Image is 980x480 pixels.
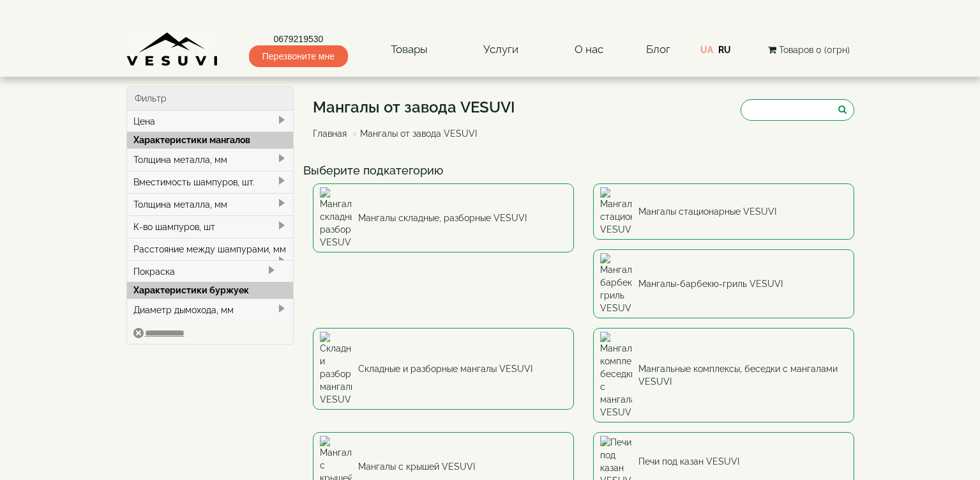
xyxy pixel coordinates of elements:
[127,260,294,283] div: Покраска
[249,33,348,45] a: 0679219530
[718,45,731,55] a: RU
[303,164,864,177] h4: Выберите подкатегорию
[127,282,294,298] div: Характеристики буржуек
[471,35,531,65] a: Услуги
[126,32,219,67] img: Завод VESUVI
[127,111,294,132] div: Цена
[249,45,348,67] span: Перезвоните мне
[127,193,294,215] div: Толщина металла, мм
[313,99,515,116] h1: Мангалы от завода VESUVI
[127,132,294,148] div: Характеристики мангалов
[127,148,294,171] div: Толщина металла, мм
[313,328,574,410] a: Складные и разборные мангалы VESUVI Складные и разборные мангалы VESUVI
[378,35,441,65] a: Товары
[127,171,294,193] div: Вместимость шампуров, шт.
[320,332,352,406] img: Складные и разборные мангалы VESUVI
[600,253,632,314] img: Мангалы-барбекю-гриль VESUVI
[593,183,854,240] a: Мангалы стационарные VESUVI Мангалы стационарные VESUVI
[562,35,616,65] a: О нас
[646,43,670,56] a: Блог
[127,87,294,111] div: Фильтр
[700,45,713,55] a: UA
[313,183,574,252] a: Мангалы складные, разборные VESUVI Мангалы складные, разборные VESUVI
[349,127,477,140] li: Мангалы от завода VESUVI
[764,43,854,57] button: Товаров 0 (0грн)
[600,187,632,236] img: Мангалы стационарные VESUVI
[320,187,352,249] img: Мангалы складные, разборные VESUVI
[127,238,294,260] div: Расстояние между шампурами, мм
[313,128,347,139] a: Главная
[593,328,854,422] a: Мангальные комплексы, беседки с мангалами VESUVI Мангальные комплексы, беседки с мангалами VESUVI
[779,45,850,55] span: Товаров 0 (0грн)
[593,249,854,318] a: Мангалы-барбекю-гриль VESUVI Мангалы-барбекю-гриль VESUVI
[600,332,632,419] img: Мангальные комплексы, беседки с мангалами VESUVI
[127,298,294,321] div: Диаметр дымохода, мм
[127,215,294,238] div: К-во шампуров, шт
